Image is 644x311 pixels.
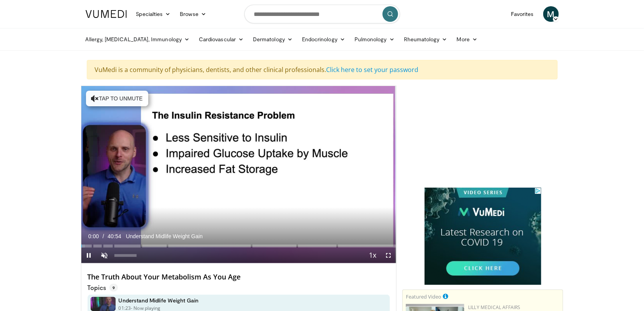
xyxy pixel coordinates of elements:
[81,244,397,248] div: Progress Bar
[326,65,419,74] a: Click here to set your password
[506,6,539,22] a: Favorites
[248,32,297,47] a: Dermatology
[194,32,248,47] a: Cardiovascular
[88,233,99,239] span: 0:00
[132,6,175,22] a: Specialties
[81,86,397,264] video-js: Video Player
[97,248,112,263] button: Unmute
[108,233,121,239] span: 40:54
[350,32,399,47] a: Pulmonology
[175,6,211,22] a: Browse
[88,273,390,281] h4: The Truth About Your Metabolism As You Age
[126,233,203,240] span: Understand Midlife Weight Gain
[109,284,118,292] span: 9
[86,10,127,18] img: VuMedi Logo
[365,248,381,263] button: Playback Rate
[406,293,441,300] small: Featured Video
[103,233,104,239] span: /
[81,248,97,263] button: Pause
[381,248,396,263] button: Fullscreen
[425,188,541,285] iframe: Advertisement
[468,304,521,311] a: Lilly Medical Affairs
[297,32,350,47] a: Endocrinology
[88,284,118,292] p: Topics
[399,32,452,47] a: Rheumatology
[244,5,400,23] input: Search topics, interventions
[114,254,137,257] div: Volume Level
[81,32,195,47] a: Allergy, [MEDICAL_DATA], Immunology
[87,60,558,79] div: VuMedi is a community of physicians, dentists, and other clinical professionals.
[86,91,148,106] button: Tap to unmute
[119,297,199,304] h4: Understand Midlife Weight Gain
[543,6,559,22] a: M
[425,86,541,183] iframe: Advertisement
[452,32,482,47] a: More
